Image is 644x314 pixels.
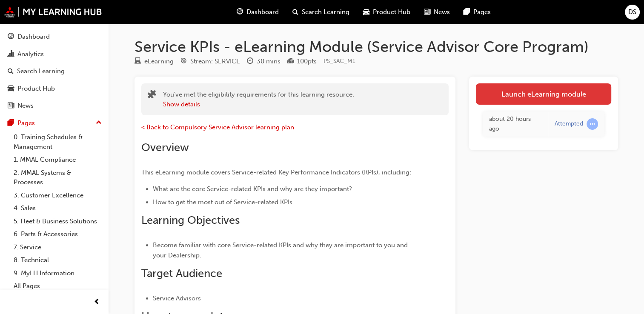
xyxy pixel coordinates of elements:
div: Duration [247,56,280,67]
a: 8. Technical [10,254,105,267]
a: guage-iconDashboard [230,3,286,21]
div: Pages [17,118,35,128]
span: car-icon [8,85,14,93]
span: podium-icon [287,58,294,66]
span: news-icon [8,102,14,110]
span: up-icon [96,117,102,128]
div: Search Learning [17,66,65,76]
a: 4. Sales [10,202,105,215]
a: 0. Training Schedules & Management [10,131,105,153]
span: learningRecordVerb_ATTEMPT-icon [587,118,598,130]
span: DS [628,7,636,17]
a: Analytics [3,46,105,62]
button: Show details [163,100,200,109]
span: prev-icon [94,297,100,308]
span: news-icon [424,7,430,17]
a: 3. Customer Excellence [10,189,105,202]
span: This eLearning module covers Service-related Key Performance Indicators (KPIs), including: [141,168,411,176]
a: 1. MMAL Compliance [10,153,105,166]
div: Stream: SERVICE [190,57,240,66]
div: 30 mins [257,57,280,66]
span: Become familiar with core Service-related KPIs and why they are important to you and your Dealers... [153,241,409,259]
a: Search Learning [3,63,105,79]
div: Analytics [17,49,44,59]
span: Target Audience [141,267,222,280]
a: 7. Service [10,241,105,254]
span: pages-icon [464,7,470,17]
button: DashboardAnalyticsSearch LearningProduct HubNews [3,27,105,115]
a: news-iconNews [417,3,457,21]
div: Product Hub [17,84,55,94]
span: car-icon [363,7,369,17]
span: learningResourceType_ELEARNING-icon [135,58,141,66]
a: 6. Parts & Accessories [10,228,105,241]
a: < Back to Compulsory Service Advisor learning plan [141,123,294,131]
div: Attempted [555,120,583,128]
span: target-icon [180,58,187,66]
button: Pages [3,115,105,131]
a: car-iconProduct Hub [356,3,417,21]
span: Dashboard [246,7,279,17]
div: Type [135,56,174,67]
div: Points [287,56,317,67]
span: clock-icon [247,58,253,66]
span: News [434,7,450,17]
div: eLearning [144,57,174,66]
span: How to get the most out of Service-related KPIs. [153,198,294,206]
span: guage-icon [8,33,14,41]
a: search-iconSearch Learning [286,3,356,21]
span: Overview [141,141,189,154]
div: Wed Aug 27 2025 12:12:47 GMT+1000 (Australian Eastern Standard Time) [489,114,542,134]
a: Launch eLearning module [476,83,611,105]
span: chart-icon [8,51,14,58]
a: Dashboard [3,29,105,45]
span: search-icon [8,68,14,75]
div: Stream [180,56,240,67]
span: What are the core Service-related KPIs and why are they important? [153,185,352,193]
a: 9. MyLH Information [10,267,105,280]
span: Service Advisors [153,294,201,302]
span: puzzle-icon [148,91,156,100]
span: pages-icon [8,120,14,127]
div: Dashboard [17,32,50,42]
span: Search Learning [302,7,349,17]
span: guage-icon [237,7,243,17]
a: News [3,98,105,114]
a: All Pages [10,280,105,293]
a: 5. Fleet & Business Solutions [10,215,105,228]
span: Learning resource code [323,57,355,65]
span: Product Hub [373,7,410,17]
a: pages-iconPages [457,3,498,21]
div: 100 pts [297,57,317,66]
span: Pages [473,7,491,17]
h1: Service KPIs - eLearning Module (Service Advisor Core Program) [135,37,618,56]
button: DS [625,5,640,20]
div: You've met the eligibility requirements for this learning resource. [163,90,354,109]
span: Learning Objectives [141,214,240,227]
div: News [17,101,34,111]
a: Product Hub [3,81,105,97]
a: 2. MMAL Systems & Processes [10,166,105,189]
img: mmal [4,6,102,17]
span: search-icon [292,7,298,17]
